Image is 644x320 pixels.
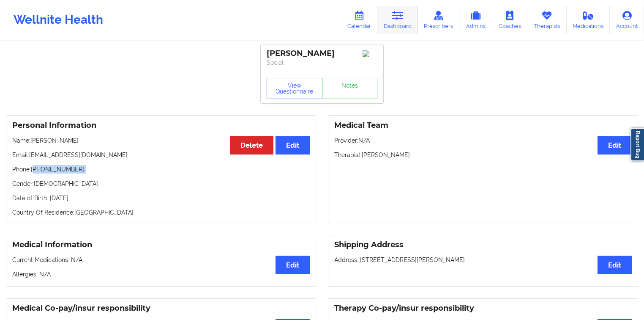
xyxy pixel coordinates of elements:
[12,121,310,130] h3: Personal Information
[12,136,310,145] p: Name: [PERSON_NAME]
[267,58,377,67] p: Social
[12,208,310,217] p: Country Of Residence: [GEOGRAPHIC_DATA]
[12,194,310,202] p: Date of Birth: [DATE]
[12,256,310,264] p: Current Medications: N/A
[492,6,527,34] a: Coaches
[12,270,310,279] p: Allergies: N/A
[334,303,632,313] h3: Therapy Co-pay/insur responsibility
[276,136,310,154] button: Edit
[12,165,310,174] p: Phone: [PHONE_NUMBER]
[418,6,460,34] a: Prescribers
[334,136,632,145] p: Provider: N/A
[334,151,632,159] p: Therapist: [PERSON_NAME]
[363,50,377,57] img: Image%2Fplaceholer-image.png
[12,151,310,159] p: Email: [EMAIL_ADDRESS][DOMAIN_NAME]
[610,6,644,34] a: Account
[12,179,310,188] p: Gender: [DEMOGRAPHIC_DATA]
[322,78,378,99] a: Notes
[276,256,310,274] button: Edit
[527,6,567,34] a: Therapists
[598,256,632,274] button: Edit
[334,256,632,264] p: Address: [STREET_ADDRESS][PERSON_NAME]
[459,6,492,34] a: Admins
[567,6,610,34] a: Medications
[598,136,632,154] button: Edit
[12,240,310,250] h3: Medical Information
[377,6,418,34] a: Dashboard
[341,6,377,34] a: Calendar
[334,121,632,130] h3: Medical Team
[230,136,273,154] button: Delete
[630,128,644,161] a: Report Bug
[267,49,377,58] div: [PERSON_NAME]
[12,303,310,313] h3: Medical Co-pay/insur responsibility
[267,78,322,99] button: View Questionnaire
[334,240,632,250] h3: Shipping Address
